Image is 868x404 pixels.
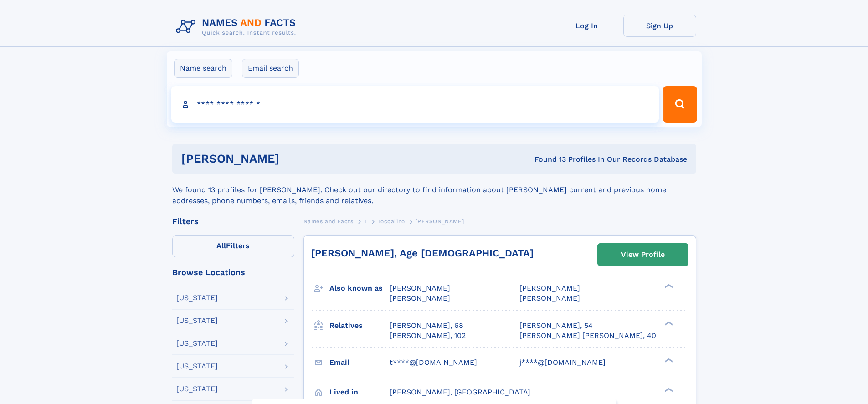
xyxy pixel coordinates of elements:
div: Filters [172,217,294,225]
span: [PERSON_NAME] [390,284,450,292]
div: [US_STATE] [176,294,218,302]
h3: Lived in [329,384,390,400]
span: [PERSON_NAME] [390,294,450,302]
span: T [364,218,367,225]
label: Email search [242,59,299,78]
label: Name search [174,59,232,78]
span: [PERSON_NAME] [415,218,464,225]
h3: Relatives [329,318,390,333]
div: [US_STATE] [176,340,218,347]
span: [PERSON_NAME], [GEOGRAPHIC_DATA] [390,388,530,396]
div: ❯ [663,320,673,326]
div: [US_STATE] [176,385,218,393]
a: [PERSON_NAME], 54 [519,321,593,331]
div: Browse Locations [172,268,294,276]
div: We found 13 profiles for [PERSON_NAME]. Check out our directory to find information about [PERSON... [172,174,696,206]
a: View Profile [598,244,688,266]
a: Toccalino [377,215,405,227]
label: Filters [172,235,294,257]
div: ❯ [663,357,673,363]
div: [US_STATE] [176,317,218,324]
h3: Also known as [329,281,390,296]
h3: Email [329,355,390,370]
div: View Profile [621,244,665,265]
span: [PERSON_NAME] [519,284,580,292]
div: [US_STATE] [176,363,218,370]
input: search input [171,86,659,123]
a: Sign Up [623,15,696,37]
a: [PERSON_NAME], 68 [390,321,463,331]
span: All [216,241,226,250]
img: Logo Names and Facts [172,15,303,39]
span: [PERSON_NAME] [519,294,580,302]
div: Found 13 Profiles In Our Records Database [407,154,687,164]
a: Log In [550,15,623,37]
a: T [364,215,367,227]
h1: [PERSON_NAME] [181,153,407,164]
a: [PERSON_NAME], Age [DEMOGRAPHIC_DATA] [311,247,534,259]
div: ❯ [663,387,673,393]
div: ❯ [663,283,673,289]
button: Search Button [663,86,697,123]
a: [PERSON_NAME] [PERSON_NAME], 40 [519,331,656,341]
a: [PERSON_NAME], 102 [390,331,466,341]
a: Names and Facts [303,215,354,227]
span: Toccalino [377,218,405,225]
